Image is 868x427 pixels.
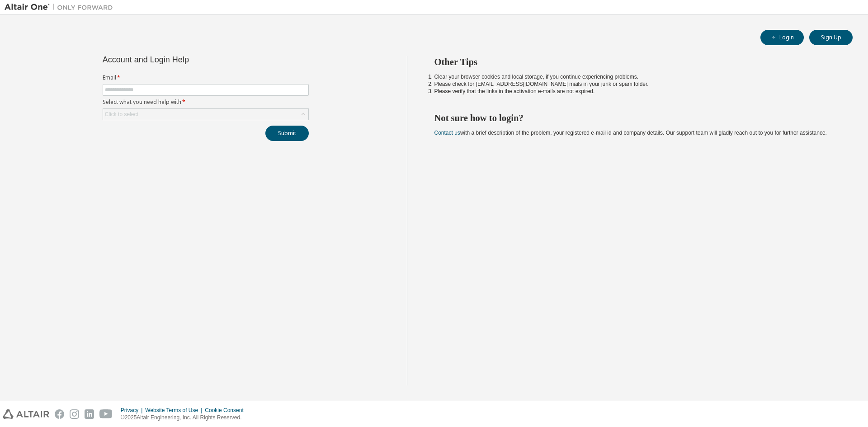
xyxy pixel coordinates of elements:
h2: Other Tips [434,56,837,68]
img: altair_logo.svg [3,409,49,419]
label: Email [103,74,309,81]
a: Contact us [434,130,460,136]
img: instagram.svg [70,409,79,419]
img: Altair One [5,3,118,12]
div: Account and Login Help [103,56,268,63]
div: Click to select [105,111,138,118]
li: Please check for [EMAIL_ADDRESS][DOMAIN_NAME] mails in your junk or spam folder. [434,80,837,88]
p: © 2025 Altair Engineering, Inc. All Rights Reserved. [121,414,249,422]
label: Select what you need help with [103,99,309,106]
li: Clear your browser cookies and local storage, if you continue experiencing problems. [434,73,837,80]
img: linkedin.svg [85,409,94,419]
img: youtube.svg [99,409,113,419]
img: facebook.svg [55,409,64,419]
h2: Not sure how to login? [434,112,837,124]
div: Cookie Consent [205,407,249,414]
button: Sign Up [809,30,853,45]
span: with a brief description of the problem, your registered e-mail id and company details. Our suppo... [434,130,827,136]
div: Privacy [121,407,145,414]
button: Submit [265,126,309,141]
div: Click to select [103,109,308,120]
button: Login [760,30,804,45]
div: Website Terms of Use [145,407,205,414]
li: Please verify that the links in the activation e-mails are not expired. [434,88,837,95]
